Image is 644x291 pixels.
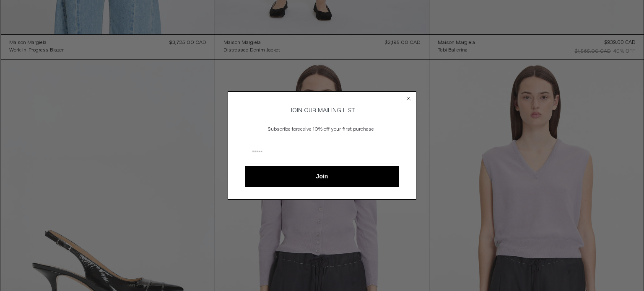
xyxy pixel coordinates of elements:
button: Join [245,166,399,187]
button: Close dialog [405,94,413,103]
span: receive 10% off your first purchase [296,126,374,133]
span: Subscribe to [268,126,296,133]
span: JOIN OUR MAILING LIST [289,107,355,114]
input: Email [245,143,399,163]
